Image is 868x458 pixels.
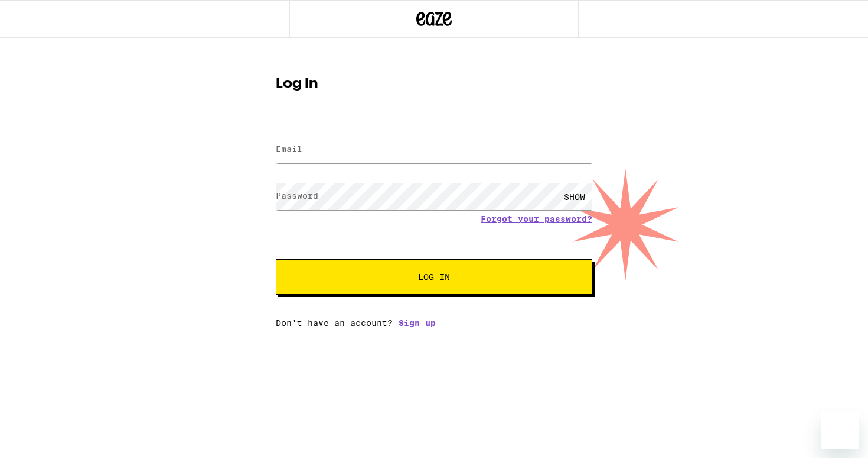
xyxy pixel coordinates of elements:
button: Log In [276,259,592,295]
div: SHOW [557,183,592,210]
div: Don't have an account? [276,318,592,328]
h1: Log In [276,77,592,91]
a: Sign up [399,318,436,328]
input: Email [276,137,592,163]
a: Forgot your password? [481,214,592,224]
span: Log In [418,273,450,281]
label: Email [276,144,302,154]
label: Password [276,191,318,201]
iframe: Button to launch messaging window [821,411,859,449]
